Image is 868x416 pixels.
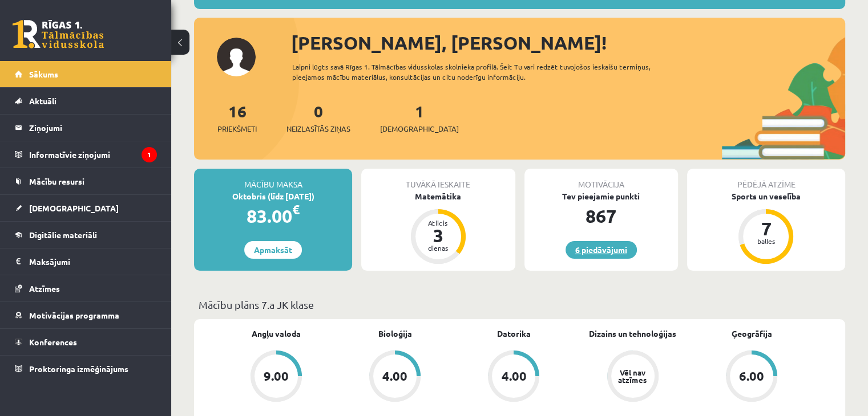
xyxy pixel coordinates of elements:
span: Motivācijas programma [29,310,119,320]
div: Laipni lūgts savā Rīgas 1. Tālmācības vidusskolas skolnieka profilā. Šeit Tu vari redzēt tuvojošo... [292,62,683,82]
a: 9.00 [217,350,336,404]
a: Sports un veselība 7 balles [687,190,845,266]
a: Ziņojumi [15,115,157,141]
span: Neizlasītās ziņas [286,123,350,134]
a: Datorika [497,328,531,340]
span: Konferences [29,337,77,347]
div: 6.00 [739,370,764,382]
a: Mācību resursi [15,168,157,194]
span: Sākums [29,69,58,79]
div: Tuvākā ieskaite [361,169,515,190]
a: Rīgas 1. Tālmācības vidusskola [13,20,104,48]
div: balles [749,238,783,244]
a: 0Neizlasītās ziņas [286,101,350,134]
a: Apmaksāt [244,241,302,259]
div: Pēdējā atzīme [687,169,845,190]
div: [PERSON_NAME], [PERSON_NAME]! [291,29,845,56]
a: 1[DEMOGRAPHIC_DATA] [380,101,459,134]
a: Proktoringa izmēģinājums [15,356,157,382]
legend: Maksājumi [29,248,157,275]
div: Motivācija [524,169,678,190]
div: dienas [421,244,455,251]
a: 4.00 [454,350,573,404]
span: Mācību resursi [29,176,84,186]
a: 6 piedāvājumi [566,241,637,259]
a: 4.00 [336,350,454,404]
a: Vēl nav atzīmes [574,350,692,404]
div: Sports un veselība [687,190,845,202]
div: Matemātika [361,190,515,202]
span: [DEMOGRAPHIC_DATA] [29,203,119,213]
div: 4.00 [501,370,526,382]
span: Digitālie materiāli [29,230,97,240]
a: Informatīvie ziņojumi1 [15,141,157,168]
span: Atzīmes [29,283,60,293]
span: Aktuāli [29,96,56,106]
a: Atzīmes [15,275,157,301]
div: 3 [421,226,455,244]
a: 16Priekšmeti [217,101,257,134]
a: Aktuāli [15,88,157,114]
a: Digitālie materiāli [15,222,157,248]
a: Dizains un tehnoloģijas [589,328,676,340]
div: 867 [524,202,678,230]
a: Maksājumi [15,248,157,275]
div: Mācību maksa [194,169,352,190]
span: Priekšmeti [217,123,257,134]
a: Angļu valoda [252,328,301,340]
div: 9.00 [264,370,289,382]
div: 7 [749,219,783,238]
i: 1 [142,147,157,162]
a: Motivācijas programma [15,302,157,328]
a: Konferences [15,329,157,355]
a: 6.00 [692,350,811,404]
span: [DEMOGRAPHIC_DATA] [380,123,459,134]
a: Ģeogrāfija [731,328,772,340]
div: Tev pieejamie punkti [524,190,678,202]
div: 83.00 [194,202,352,230]
div: Vēl nav atzīmes [617,369,649,384]
div: Atlicis [421,219,455,226]
div: 4.00 [382,370,407,382]
a: [DEMOGRAPHIC_DATA] [15,195,157,221]
a: Matemātika Atlicis 3 dienas [361,190,515,266]
a: Bioloģija [378,328,412,340]
span: € [292,201,300,218]
a: Sākums [15,61,157,87]
div: Oktobris (līdz [DATE]) [194,190,352,202]
legend: Ziņojumi [29,115,157,141]
legend: Informatīvie ziņojumi [29,141,157,168]
span: Proktoringa izmēģinājums [29,364,128,374]
p: Mācību plāns 7.a JK klase [199,297,841,312]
